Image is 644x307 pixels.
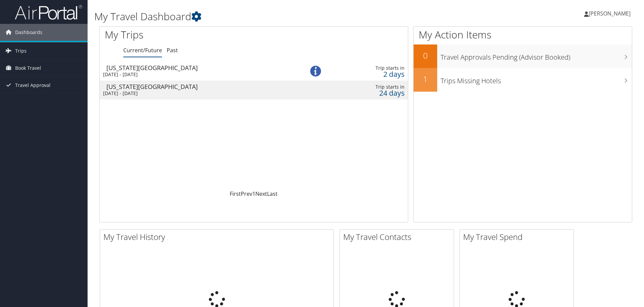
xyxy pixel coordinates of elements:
[340,65,404,71] div: Trip starts in
[15,24,42,41] span: Dashboards
[441,73,632,86] h3: Trips Missing Hotels
[463,231,574,243] h2: My Travel Spend
[255,190,267,197] a: Next
[310,66,321,76] img: alert-flat-solid-info.png
[267,190,278,197] a: Last
[252,190,255,197] a: 1
[414,28,632,42] h1: My Action Items
[230,190,241,197] a: First
[584,3,637,24] a: [PERSON_NAME]
[340,90,404,96] div: 24 days
[343,231,454,243] h2: My Travel Contacts
[241,190,252,197] a: Prev
[414,50,437,61] h2: 0
[441,49,632,62] h3: Travel Approvals Pending (Advisor Booked)
[414,44,632,68] a: 0Travel Approvals Pending (Advisor Booked)
[106,65,291,71] div: [US_STATE][GEOGRAPHIC_DATA]
[167,47,178,54] a: Past
[15,60,41,76] span: Book Travel
[103,231,333,243] h2: My Travel History
[106,84,291,90] div: [US_STATE][GEOGRAPHIC_DATA]
[105,28,275,42] h1: My Trips
[414,73,437,85] h2: 1
[103,90,287,96] div: [DATE] - [DATE]
[589,10,631,17] span: [PERSON_NAME]
[340,84,404,90] div: Trip starts in
[15,4,82,20] img: airportal-logo.png
[15,77,51,94] span: Travel Approval
[94,9,456,24] h1: My Travel Dashboard
[123,47,162,54] a: Current/Future
[15,42,27,59] span: Trips
[340,71,404,77] div: 2 days
[103,71,287,78] div: [DATE] - [DATE]
[414,68,632,92] a: 1Trips Missing Hotels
